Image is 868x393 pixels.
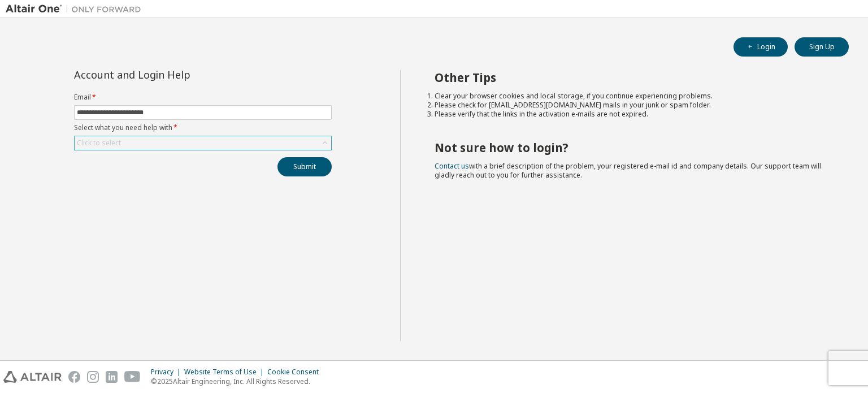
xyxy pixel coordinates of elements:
[435,101,829,110] li: Please check for [EMAIL_ADDRESS][DOMAIN_NAME] mails in your junk or spam folder.
[277,157,332,176] button: Submit
[75,136,331,150] div: Click to select
[184,368,267,377] div: Website Terms of Use
[151,368,184,377] div: Privacy
[106,371,118,383] img: linkedin.svg
[77,139,121,148] div: Click to select
[3,371,62,383] img: altair_logo.svg
[124,371,141,383] img: youtube.svg
[435,161,821,180] span: with a brief description of the problem, your registered e-mail id and company details. Our suppo...
[435,110,829,119] li: Please verify that the links in the activation e-mails are not expired.
[734,37,788,57] button: Login
[87,371,99,383] img: instagram.svg
[267,368,325,377] div: Cookie Consent
[74,123,332,132] label: Select what you need help with
[435,161,469,171] a: Contact us
[6,3,147,15] img: Altair One
[74,93,332,102] label: Email
[151,377,325,386] p: © 2025 Altair Engineering, Inc. All Rights Reserved.
[68,371,80,383] img: facebook.svg
[435,70,829,85] h2: Other Tips
[795,37,849,57] button: Sign Up
[74,70,280,79] div: Account and Login Help
[435,92,829,101] li: Clear your browser cookies and local storage, if you continue experiencing problems.
[435,140,829,155] h2: Not sure how to login?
